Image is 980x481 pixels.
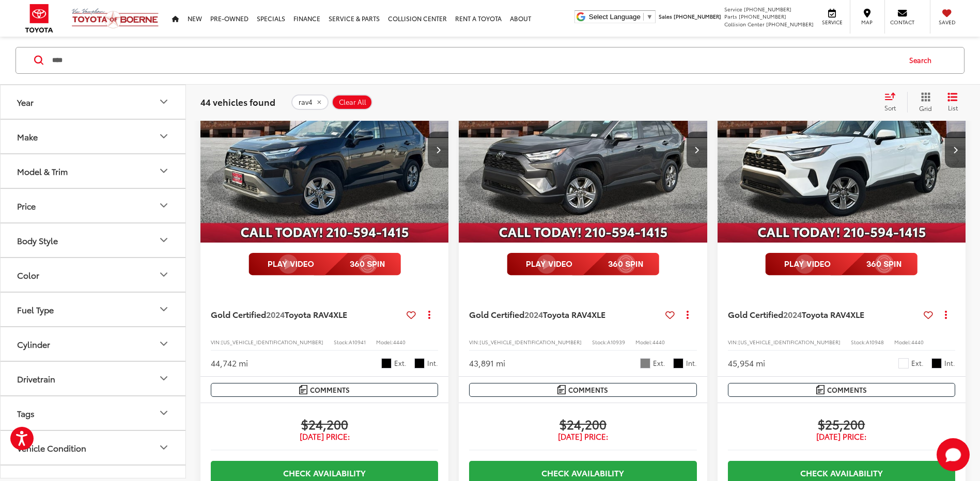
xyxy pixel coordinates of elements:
[158,269,170,281] div: Color
[1,154,186,188] button: Model & TrimModel & Trim
[266,308,285,320] span: 2024
[911,358,924,368] span: Ext.
[717,56,967,243] a: 2024 Toyota RAV4 XLE2024 Toyota RAV4 XLE2024 Toyota RAV4 XLE2024 Toyota RAV4 XLE
[158,442,170,454] div: Vehicle Condition
[427,358,438,368] span: Int.
[679,306,697,324] button: Actions
[158,200,170,212] div: Price
[592,308,605,320] span: XLE
[339,98,366,106] span: Clear All
[17,97,34,107] div: Year
[211,416,438,431] span: $24,200
[479,338,582,346] span: [US_VEHICLE_IDENTIFICATION_NUMBER]
[158,234,170,247] div: Body Style
[728,357,765,369] div: 45,954 mi
[469,383,696,397] button: Comments
[469,338,479,346] span: VIN:
[820,19,844,26] span: Service
[469,309,661,320] a: Gold Certified2024Toyota RAV4XLE
[376,338,393,346] span: Model:
[428,132,448,168] button: Next image
[200,56,449,243] img: 2024 Toyota RAV4 XLE
[17,443,86,453] div: Vehicle Condition
[200,56,449,243] a: 2024 Toyota RAV4 XLE2024 Toyota RAV4 XLE2024 Toyota RAV4 XLE2024 Toyota RAV4 XLE
[931,358,942,368] span: Black
[299,385,307,394] img: Comments
[945,132,966,168] button: Next image
[248,253,401,276] img: full motion video
[855,19,878,26] span: Map
[1,362,186,395] button: DrivetrainDrivetrain
[640,358,650,368] span: Magnetic Gray
[381,358,392,368] span: Black
[334,338,349,346] span: Stock:
[543,308,592,320] span: Toyota RAV4
[783,308,802,320] span: 2024
[851,338,866,346] span: Stock:
[724,5,742,13] span: Service
[469,431,696,442] span: [DATE] Price:
[458,56,708,243] img: 2024 Toyota RAV4 XLE
[1,189,186,222] button: PricePrice
[937,438,970,471] svg: Start Chat
[507,253,659,276] img: full motion video
[414,358,425,368] span: Black
[51,48,899,73] input: Search by Make, Model, or Keyword
[393,338,406,346] span: 4440
[17,408,35,418] div: Tags
[635,338,652,346] span: Model:
[937,306,955,324] button: Actions
[17,201,36,211] div: Price
[744,5,791,13] span: [PHONE_NUMBER]
[898,358,909,368] span: White
[607,338,625,346] span: A10939
[291,94,329,110] button: remove rav4
[17,374,55,383] div: Drivetrain
[687,310,689,318] span: dropdown dots
[158,165,170,178] div: Model & Trim
[211,431,438,442] span: [DATE] Price:
[158,407,170,420] div: Tags
[687,132,707,168] button: Next image
[673,358,683,368] span: Black
[728,416,955,431] span: $25,200
[158,338,170,350] div: Cylinder
[310,385,350,395] span: Comments
[221,338,323,346] span: [US_VEHICLE_IDENTIFICATION_NUMBER]
[420,306,438,324] button: Actions
[1,223,186,257] button: Body StyleBody Style
[717,56,967,243] div: 2024 Toyota RAV4 XLE 0
[349,338,366,346] span: A10941
[884,103,896,112] span: Sort
[211,383,438,397] button: Comments
[285,308,333,320] span: Toyota RAV4
[589,13,653,21] a: Select Language​
[827,385,867,395] span: Comments
[158,96,170,108] div: Year
[907,92,940,113] button: Grid View
[674,12,721,20] span: [PHONE_NUMBER]
[766,20,814,28] span: [PHONE_NUMBER]
[728,338,738,346] span: VIN:
[724,20,765,28] span: Collision Center
[428,310,430,318] span: dropdown dots
[17,235,58,245] div: Body Style
[728,308,783,320] span: Gold Certified
[1,120,186,153] button: MakeMake
[947,103,958,112] span: List
[200,56,449,243] div: 2024 Toyota RAV4 XLE 0
[643,13,644,21] span: ​
[1,327,186,361] button: CylinderCylinder
[945,310,947,318] span: dropdown dots
[211,357,248,369] div: 44,742 mi
[1,396,186,430] button: TagsTags
[17,339,50,349] div: Cylinder
[458,56,708,243] a: 2024 Toyota RAV4 XLE2024 Toyota RAV4 XLE2024 Toyota RAV4 XLE2024 Toyota RAV4 XLE
[71,8,159,29] img: Vic Vaughan Toyota of Boerne
[17,166,68,176] div: Model & Trim
[17,270,39,280] div: Color
[894,338,911,346] span: Model:
[17,132,38,141] div: Make
[728,383,955,397] button: Comments
[394,358,407,368] span: Ext.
